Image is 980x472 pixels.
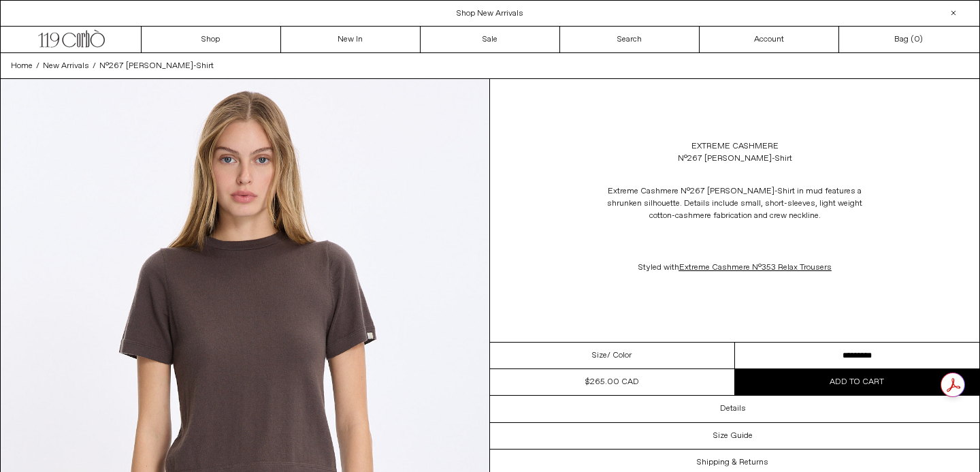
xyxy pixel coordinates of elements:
[592,349,607,362] span: Size
[914,33,923,46] span: )
[43,61,89,72] span: New Arrivals
[678,153,792,165] div: N°267 [PERSON_NAME]-Shirt
[281,27,421,52] a: New In
[914,34,919,45] span: 0
[99,60,214,72] a: N°267 [PERSON_NAME]-Shirt
[421,27,560,52] a: Sale
[585,376,639,388] div: $265.00 CAD
[36,60,39,72] span: /
[457,8,523,19] a: Shop New Arrivals
[697,458,768,467] h3: Shipping & Returns
[679,262,832,273] a: Extreme Cashmere N°353 Relax Trousers
[93,60,96,72] span: /
[691,140,779,153] a: Extreme Cashmere
[11,61,33,72] span: Home
[700,27,839,52] a: Account
[142,27,281,52] a: Shop
[638,262,832,273] span: Styled with
[99,61,214,72] span: N°267 [PERSON_NAME]-Shirt
[43,60,89,72] a: New Arrivals
[720,404,746,413] h3: Details
[11,60,33,72] a: Home
[839,27,979,52] a: Bag ()
[607,349,632,362] span: / Color
[607,186,862,221] span: Extreme Cashmere N°267 [PERSON_NAME]-Shirt in mud features a shrunken silhouette. Details include...
[735,369,980,395] button: Add to cart
[713,431,753,441] h3: Size Guide
[560,27,700,52] a: Search
[830,377,884,388] span: Add to cart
